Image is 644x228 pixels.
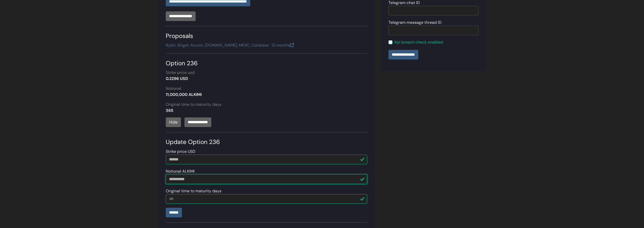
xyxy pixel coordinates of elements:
label: Notional [166,86,181,92]
label: Strike price USD [166,149,195,155]
label: Notional ALKIMI [166,168,195,174]
strong: 11,000,000 ALKIMI [166,92,202,97]
div: Option 236 [166,53,367,68]
a: Hide [166,117,181,127]
strong: 0.2296 USD [166,76,188,81]
label: Kpi breach check enabled [394,39,443,45]
div: Proposals [166,26,367,40]
label: Strike price usd [166,70,195,76]
strong: 365 [166,108,173,113]
div: Bybit, Bitget, Kucoin, [DOMAIN_NAME], MEXC, Coinbase · 12 months [166,42,294,48]
label: Original time to maturity days [166,101,221,108]
label: Original time to maturity days [166,188,221,194]
div: Update Option 236 [166,137,367,147]
label: Telegram message thread ID [388,19,442,26]
a: Bybit, Bitget, Kucoin, [DOMAIN_NAME], MEXC, Coinbase · 12 months [166,43,294,48]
